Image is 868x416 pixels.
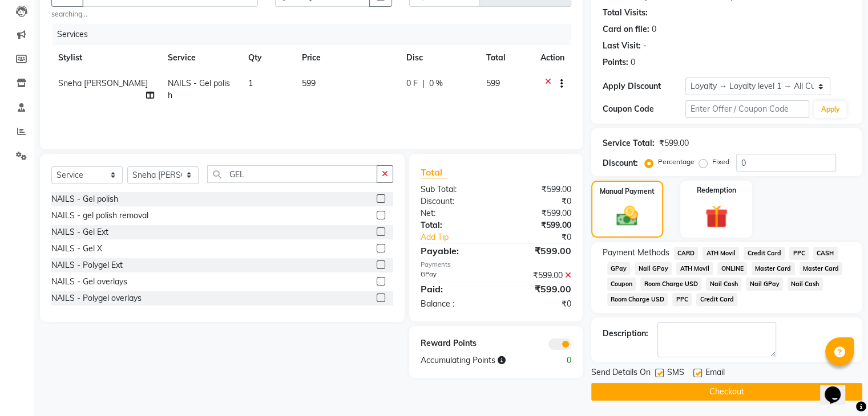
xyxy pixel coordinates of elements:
[406,78,418,89] span: 0 F
[538,354,579,366] div: 0
[248,78,253,88] span: 1
[603,328,648,340] div: Description:
[207,165,377,183] input: Search or Scan
[510,231,579,243] div: ₹0
[421,166,447,178] span: Total
[51,259,123,271] div: NAILS - Polygel Ext
[486,78,500,88] span: 599
[399,45,479,71] th: Disc
[534,45,571,71] th: Action
[788,278,823,291] span: Nail Cash
[51,9,258,19] small: searching...
[603,23,649,35] div: Card on file:
[659,137,689,149] div: ₹599.00
[496,219,580,231] div: ₹599.00
[603,247,669,259] span: Payment Methods
[412,219,496,231] div: Total:
[412,337,496,350] div: Reward Points
[496,244,580,258] div: ₹599.00
[746,278,783,291] span: Nail GPay
[672,293,692,306] span: PPC
[603,80,685,92] div: Apply Discount
[643,40,647,52] div: -
[603,103,685,115] div: Coupon Code
[703,247,739,260] span: ATH Movil
[591,383,862,401] button: Checkout
[698,202,735,231] img: _gift.svg
[479,45,534,71] th: Total
[789,247,809,260] span: PPC
[496,270,580,282] div: ₹599.00
[685,100,810,118] input: Enter Offer / Coupon Code
[813,247,838,260] span: CASH
[603,40,641,52] div: Last Visit:
[603,157,638,169] div: Discount:
[697,185,736,195] label: Redemption
[496,282,580,296] div: ₹599.00
[412,282,496,296] div: Paid:
[752,262,795,275] span: Master Card
[51,45,161,71] th: Stylist
[658,157,695,167] label: Percentage
[603,56,628,68] div: Points:
[607,262,631,275] span: GPay
[496,298,580,310] div: ₹0
[421,260,571,270] div: Payments
[667,366,684,381] span: SMS
[429,78,443,89] span: 0 %
[640,278,701,291] span: Room Charge USD
[631,56,635,68] div: 0
[51,276,127,288] div: NAILS - Gel overlays
[51,193,118,205] div: NAILS - Gel polish
[496,183,580,195] div: ₹599.00
[161,45,241,71] th: Service
[600,186,655,197] label: Manual Payment
[652,23,656,35] div: 0
[591,366,651,381] span: Send Details On
[168,78,230,100] span: NAILS - Gel polish
[696,293,737,306] span: Credit Card
[706,278,741,291] span: Nail Cash
[717,262,747,275] span: ONLINE
[705,366,725,381] span: Email
[422,78,425,89] span: |
[607,293,668,306] span: Room Charge USD
[496,195,580,207] div: ₹0
[676,262,713,275] span: ATH Movil
[607,278,636,291] span: Coupon
[603,137,655,149] div: Service Total:
[635,262,672,275] span: Nail GPay
[412,298,496,310] div: Balance :
[744,247,785,260] span: Credit Card
[820,370,857,405] iframe: chat widget
[674,247,699,260] span: CARD
[496,207,580,219] div: ₹599.00
[814,101,846,118] button: Apply
[800,262,843,275] span: Master Card
[412,195,496,207] div: Discount:
[51,292,142,304] div: NAILS - Polygel overlays
[53,24,580,45] div: Services
[412,183,496,195] div: Sub Total:
[241,45,295,71] th: Qty
[412,231,510,243] a: Add Tip
[609,203,645,229] img: _cash.svg
[412,270,496,282] div: GPay
[58,78,148,88] span: Sneha [PERSON_NAME]
[412,354,538,366] div: Accumulating Points
[412,244,496,258] div: Payable:
[295,45,399,71] th: Price
[712,157,729,167] label: Fixed
[412,207,496,219] div: Net:
[51,226,108,238] div: NAILS - Gel Ext
[302,78,316,88] span: 599
[51,210,148,222] div: NAILS - gel polish removal
[603,7,648,19] div: Total Visits:
[51,243,102,255] div: NAILS - Gel X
